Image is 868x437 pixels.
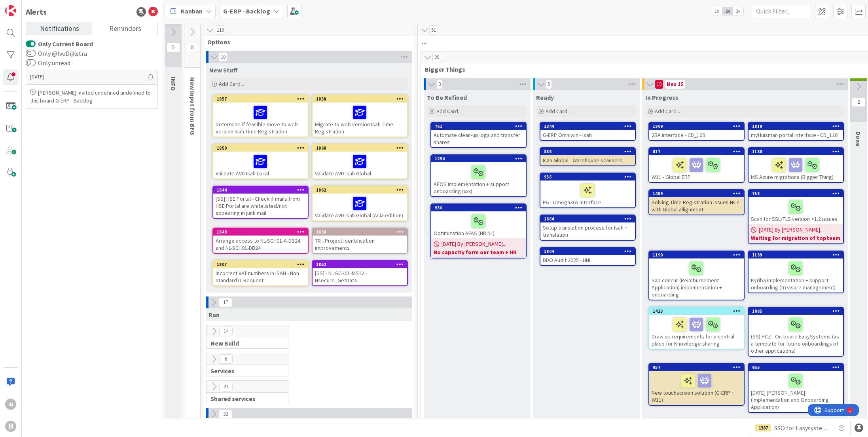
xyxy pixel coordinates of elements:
[430,154,527,197] a: 1254AEOS implementation + support onboarding (xxx)
[212,95,309,137] a: 1857Determine if feasible move to web version Isah Time Registration
[748,147,844,183] a: 1130MS Azure migrations (Bigger Thing)
[755,424,771,431] div: 1387
[749,190,843,224] div: 758Scan for SSL/TLS version <1.2 issues
[213,261,308,268] div: 1807
[442,240,506,248] span: [DATE] By [PERSON_NAME]...
[733,7,743,15] span: 3x
[26,6,47,18] div: Alerts
[649,308,744,349] div: 1423Draw up requirements for a central place for Knowledge sharing
[748,251,844,293] a: 1189Kyriba implementation + support onboarding (treasure management)
[749,308,843,356] div: 1085(SS) HCZ - On-board EasySystems (as a template for future onboardings of other applications)
[649,130,744,140] div: 2BA interface - CD_169
[653,308,744,314] div: 1423
[213,194,308,218] div: [SS] HSE Portal - Check if mails from HSE Portal are whitelisted/not appearing in junk mail
[752,365,843,370] div: 955
[540,180,635,207] div: P6 - Omega365 Interface
[540,248,635,265] div: 1804BDO Audit 2025 - HNL
[312,260,408,286] a: 1852[SS] - NL-SCH01-MS12 - Nsecure_GetData
[30,89,154,104] p: [PERSON_NAME] invited undefined undefined to this board G-ERP - Backlog
[649,251,744,258] div: 1190
[427,93,467,101] span: To Be Refined
[213,144,308,152] div: 1859
[213,186,308,194] div: 1844
[217,229,308,235] div: 1849
[430,203,527,258] a: 930Optimization AFAS (HR NL)[DATE] By [PERSON_NAME]...No capacity form our team + HR
[210,367,278,375] span: Services
[313,186,407,220] div: 1862Validate AVD Isah Global (Asia edition)
[749,190,843,197] div: 758
[749,155,843,182] div: MS Azure migrations (Bigger Thing)
[722,7,733,15] span: 2x
[431,123,526,130] div: 761
[181,6,203,16] span: Kanban
[186,43,199,52] span: 8
[169,77,177,91] span: INFO
[213,95,308,103] div: 1857
[752,191,843,196] div: 758
[648,307,745,350] a: 1423Draw up requirements for a central place for Knowledge sharing
[752,308,843,314] div: 1085
[313,103,407,137] div: Migrate to web version Isah Time Registration
[544,174,635,180] div: 956
[313,236,407,253] div: TR - Project identification improvements
[26,40,36,48] button: Only Current Board
[649,148,744,182] div: 817W11 - Global ERP
[208,311,220,319] span: Run
[26,59,36,67] button: Only unread
[312,228,408,254] a: 1838TR - Project identification improvements
[429,25,438,35] span: 51
[649,315,744,349] div: Draw up requirements for a central place for Knowledge sharing
[653,365,744,370] div: 957
[759,226,824,234] span: [DATE] By [PERSON_NAME]...
[313,186,407,194] div: 1862
[435,156,526,161] div: 1254
[540,215,635,222] div: 1664
[653,123,744,129] div: 1809
[431,155,526,162] div: 1254
[749,251,843,293] div: 1189Kyriba implementation + support onboarding (treasure management)
[213,228,308,236] div: 1849
[431,162,526,196] div: AEOS implementation + support onboarding (xxx)
[540,215,635,240] div: 1664Setup translation process for Isah + translation
[313,228,407,253] div: 1838TR - Project identification improvements
[313,228,407,236] div: 1838
[312,144,408,179] a: 1860Validate AVD Isah Global
[540,173,635,180] div: 956
[540,148,635,165] div: 886Isah Global - Warehouse scanners
[313,268,407,285] div: [SS] - NL-SCH01-MS12 - Nsecure_GetData
[209,66,238,74] span: New Stuff
[430,122,527,148] a: 761Automate clean-up logs and transfer shares
[425,65,860,73] span: Bigger Things
[431,204,526,238] div: 930Optimization AFAS (HR NL)
[217,187,308,193] div: 1844
[313,261,407,268] div: 1852
[212,186,309,219] a: 1844[SS] HSE Portal - Check if mails from HSE Portal are whitelisted/not appearing in junk mail
[540,122,636,141] a: 1344G-ERP Omniwin - Isah
[540,222,635,240] div: Setup translation process for Isah + translation
[435,205,526,211] div: 930
[213,95,308,137] div: 1857Determine if feasible move to web version Isah Time Registration
[210,339,278,347] span: New Build
[711,7,722,15] span: 1x
[540,123,635,130] div: 1344
[667,82,683,86] div: Max 15
[653,191,744,196] div: 1459
[648,363,745,406] a: 957New touchscreen solution (G-ERP + W11)
[540,147,636,166] a: 886Isah Global - Warehouse scanners
[645,93,678,101] span: In Progress
[26,49,87,58] label: Only @IvoDijkstra
[219,409,232,419] span: 32
[219,298,232,307] span: 17
[749,197,843,224] div: Scan for SSL/TLS version <1.2 issues
[5,421,16,432] div: H
[223,7,270,15] b: G-ERP - Backlog
[213,228,308,253] div: 1849Arrange access to NL-SCH01-A-DB24 and NL-SCH01-DB24
[109,22,141,33] span: Reminders
[212,228,309,254] a: 1849Arrange access to NL-SCH01-A-DB24 and NL-SCH01-DB24
[540,130,635,140] div: G-ERP Omniwin - Isah
[748,363,844,413] a: 955[DATE] [PERSON_NAME] (Implementation and Onboarding Application)
[189,77,197,135] span: New Input from BFG
[748,189,844,244] a: 758Scan for SSL/TLS version <1.2 issues[DATE] By [PERSON_NAME]...Waiting for migration of topteam
[852,97,865,107] span: 2
[217,262,308,267] div: 1807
